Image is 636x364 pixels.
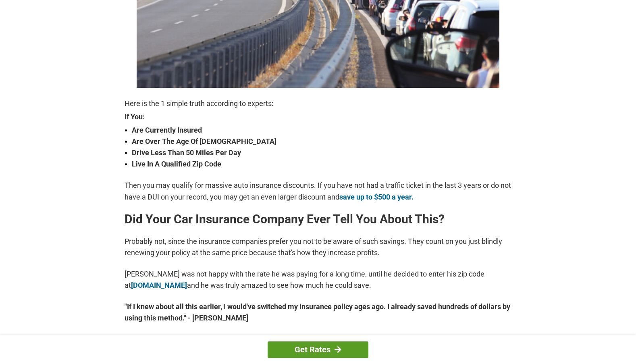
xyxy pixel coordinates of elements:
[125,180,511,202] p: Then you may qualify for massive auto insurance discounts. If you have not had a traffic ticket i...
[339,193,414,201] a: save up to $500 a year.
[131,281,187,289] a: [DOMAIN_NAME]
[132,147,511,158] strong: Drive Less Than 50 Miles Per Day
[125,268,511,291] p: [PERSON_NAME] was not happy with the rate he was paying for a long time, until he decided to ente...
[125,113,511,121] strong: If You:
[132,125,511,136] strong: Are Currently Insured
[125,213,511,226] h2: Did Your Car Insurance Company Ever Tell You About This?
[132,158,511,170] strong: Live In A Qualified Zip Code
[132,136,511,147] strong: Are Over The Age Of [DEMOGRAPHIC_DATA]
[125,301,511,324] strong: "If I knew about all this earlier, I would've switched my insurance policy ages ago. I already sa...
[125,98,511,109] p: Here is the 1 simple truth according to experts:
[125,236,511,258] p: Probably not, since the insurance companies prefer you not to be aware of such savings. They coun...
[268,341,368,358] a: Get Rates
